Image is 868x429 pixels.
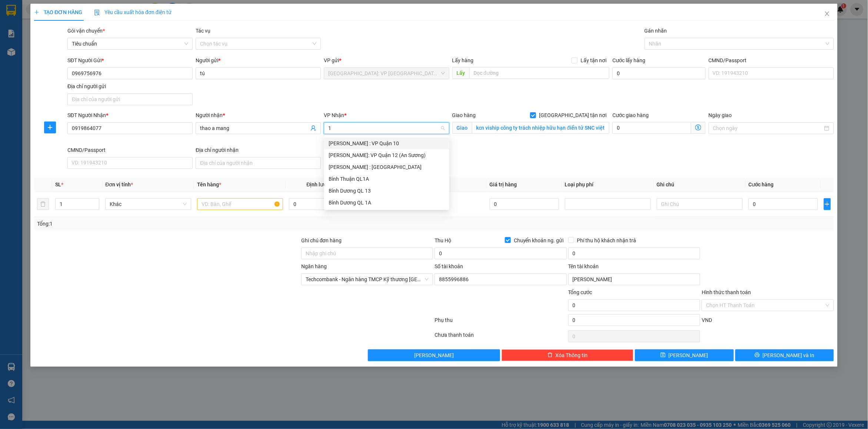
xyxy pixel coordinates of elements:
[310,125,316,131] span: user-add
[196,28,210,34] label: Tác vụ
[37,220,335,228] div: Tổng: 1
[612,112,649,118] label: Cước giao hàng
[414,351,454,359] span: [PERSON_NAME]
[702,289,751,295] label: Hình thức thanh toán
[67,146,193,154] div: CMND/Passport
[67,82,193,90] div: Địa chỉ người gửi
[612,67,706,79] input: Cước lấy hàng
[568,289,592,295] span: Tổng cước
[328,68,445,79] span: Hà Nội: VP Quận Thanh Xuân
[645,28,667,34] label: Gán nhãn
[44,122,56,133] button: plus
[67,93,193,105] input: Địa chỉ của người gửi
[657,198,743,210] input: Ghi Chú
[824,11,830,17] span: close
[574,236,639,245] span: Phí thu hộ khách nhận trả
[568,273,700,285] input: Tên tài khoản
[197,182,221,187] span: Tên hàng
[612,57,645,63] label: Cước lấy hàng
[469,67,610,79] input: Dọc đường
[452,112,476,118] span: Giao hàng
[329,199,445,207] div: Bình Dương QL 1A
[502,349,633,361] button: deleteXóa Thông tin
[661,352,666,358] span: save
[306,274,429,285] span: Techcombank - Ngân hàng TMCP Kỹ thương Việt Nam
[702,317,712,323] span: VND
[709,56,834,64] div: CMND/Passport
[735,349,834,361] button: printer[PERSON_NAME] và In
[37,198,49,210] button: delete
[817,4,838,24] button: Close
[329,163,445,171] div: [PERSON_NAME] : [GEOGRAPHIC_DATA]
[307,182,333,187] span: Định lượng
[110,199,187,210] span: Khác
[329,151,445,159] div: [PERSON_NAME]: VP Quận 12 (An Sương)
[197,198,283,210] input: VD: Bàn, Ghế
[34,10,39,15] span: plus
[329,175,445,183] div: Bình Thuận QL1A
[490,198,559,210] input: 0
[434,331,567,344] div: Chưa thanh toán
[324,185,449,197] div: Bình Dương QL 13
[434,316,567,329] div: Phụ thu
[824,201,831,207] span: plus
[368,349,500,361] button: [PERSON_NAME]
[329,187,445,195] div: Bình Dương QL 13
[562,177,654,192] th: Loại phụ phí
[55,182,61,187] span: SL
[578,56,609,64] span: Lấy tận nơi
[67,111,193,119] div: SĐT Người Nhận
[654,177,746,192] th: Ghi chú
[34,9,82,15] span: TẠO ĐƠN HÀNG
[452,67,469,79] span: Lấy
[435,263,463,269] label: Số tài khoản
[105,182,133,187] span: Đơn vị tính
[435,237,451,243] span: Thu Hộ
[94,10,100,16] img: icon
[196,146,321,154] div: Địa chỉ người nhận
[490,182,517,187] span: Giá trị hàng
[72,38,188,49] span: Tiêu chuẩn
[196,111,321,119] div: Người nhận
[548,352,553,358] span: delete
[196,56,321,64] div: Người gửi
[301,263,327,269] label: Ngân hàng
[556,351,588,359] span: Xóa Thông tin
[324,173,449,185] div: Bình Thuận QL1A
[635,349,734,361] button: save[PERSON_NAME]
[324,112,344,118] span: VP Nhận
[452,122,472,134] span: Giao
[709,112,732,118] label: Ngày giao
[196,157,321,169] input: Địa chỉ của người nhận
[67,56,193,64] div: SĐT Người Gửi
[695,124,701,130] span: dollar-circle
[301,237,342,243] label: Ghi chú đơn hàng
[472,122,610,134] input: Giao tận nơi
[749,182,774,187] span: Cước hàng
[324,56,449,64] div: VP gửi
[536,111,609,119] span: [GEOGRAPHIC_DATA] tận nơi
[568,263,599,269] label: Tên tài khoản
[452,57,474,63] span: Lấy hàng
[713,124,823,132] input: Ngày giao
[612,122,691,134] input: Cước giao hàng
[824,198,831,210] button: plus
[511,236,567,245] span: Chuyển khoản ng. gửi
[324,149,449,161] div: Hồ Chí Minh: VP Quận 12 (An Sương)
[44,124,56,130] span: plus
[324,197,449,209] div: Bình Dương QL 1A
[329,139,445,147] div: [PERSON_NAME] : VP Quận 10
[763,351,815,359] span: [PERSON_NAME] và In
[669,351,708,359] span: [PERSON_NAME]
[755,352,760,358] span: printer
[324,161,449,173] div: Hồ Chí Minh : Kho Quận 12
[67,28,105,34] span: Gói vận chuyển
[94,9,172,15] span: Yêu cầu xuất hóa đơn điện tử
[435,273,566,285] input: Số tài khoản
[324,137,449,149] div: Hồ Chí Minh : VP Quận 10
[301,247,433,259] input: Ghi chú đơn hàng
